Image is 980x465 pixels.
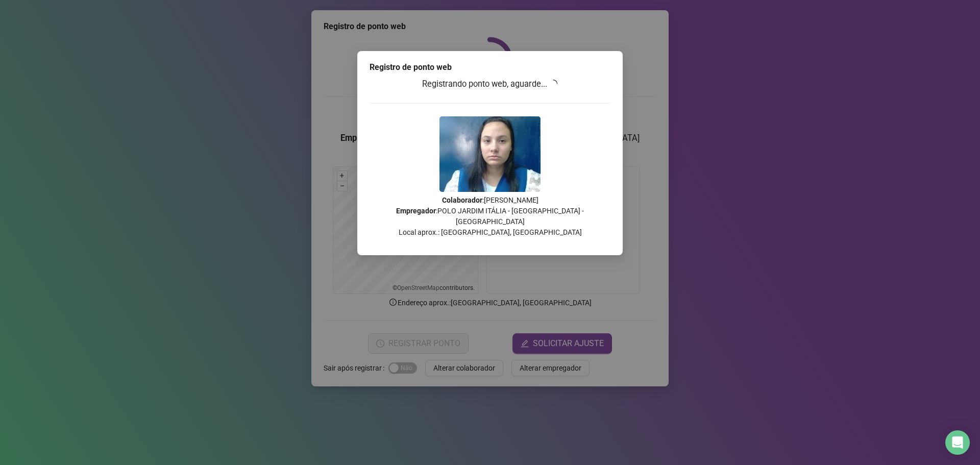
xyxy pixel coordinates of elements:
[370,78,610,91] h3: Registrando ponto web, aguarde...
[442,196,482,204] strong: Colaborador
[370,61,610,74] div: Registro de ponto web
[945,430,970,455] div: Open Intercom Messenger
[396,207,436,215] strong: Empregador
[549,80,557,88] span: loading
[439,116,541,192] img: 2Q==
[370,195,610,238] p: : [PERSON_NAME] : POLO JARDIM ITÁLIA - [GEOGRAPHIC_DATA] - [GEOGRAPHIC_DATA] Local aprox.: [GEOGR...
